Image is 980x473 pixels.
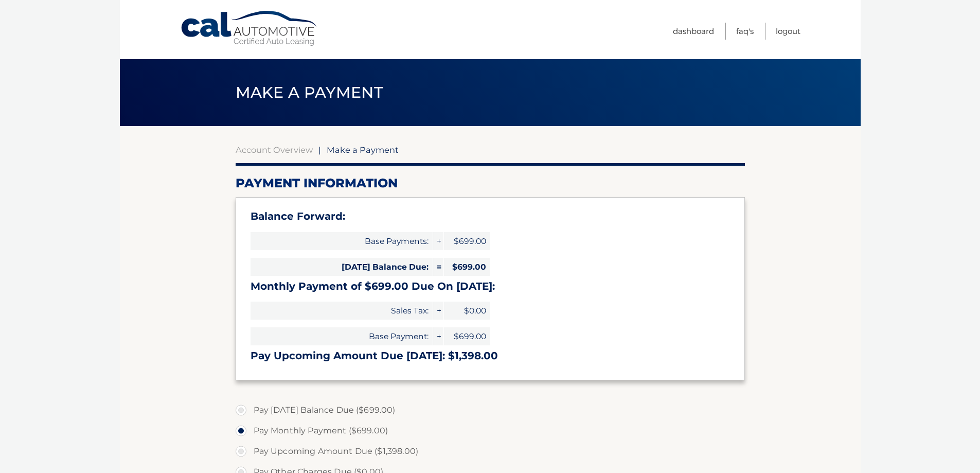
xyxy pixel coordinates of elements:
a: Account Overview [236,145,313,155]
a: Logout [776,23,800,40]
h3: Pay Upcoming Amount Due [DATE]: $1,398.00 [251,349,730,362]
span: Base Payments: [251,232,433,250]
span: Sales Tax: [251,302,433,320]
span: + [433,302,443,320]
span: [DATE] Balance Due: [251,258,433,276]
label: Pay [DATE] Balance Due ($699.00) [236,400,745,421]
span: Make a Payment [236,83,383,102]
a: Cal Automotive [180,10,319,47]
label: Pay Monthly Payment ($699.00) [236,421,745,441]
span: + [433,232,443,250]
span: + [433,327,443,345]
span: $699.00 [444,258,490,276]
h2: Payment Information [236,176,745,191]
h3: Balance Forward: [251,210,730,223]
label: Pay Upcoming Amount Due ($1,398.00) [236,441,745,462]
span: $699.00 [444,232,490,250]
span: Base Payment: [251,327,433,345]
span: | [318,145,321,155]
span: $0.00 [444,302,490,320]
span: $699.00 [444,327,490,345]
a: FAQ's [736,23,754,40]
span: Make a Payment [327,145,399,155]
h3: Monthly Payment of $699.00 Due On [DATE]: [251,280,730,293]
a: Dashboard [673,23,714,40]
span: = [433,258,443,276]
